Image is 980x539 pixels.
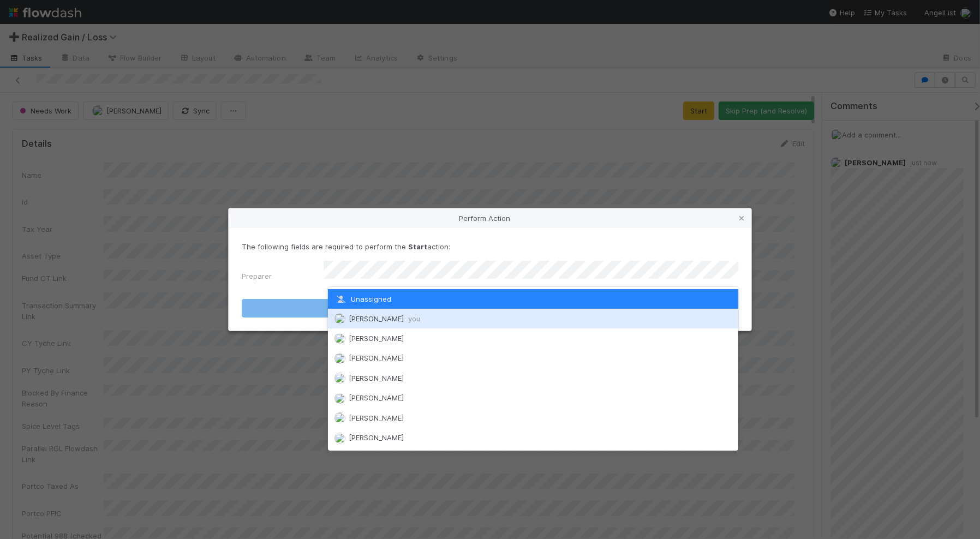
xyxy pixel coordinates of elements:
img: avatar_55a2f090-1307-4765-93b4-f04da16234ba.png [334,333,345,344]
img: avatar_00bac1b4-31d4-408a-a3b3-edb667efc506.png [334,412,345,423]
div: Perform Action [229,208,751,228]
span: [PERSON_NAME] [349,354,404,362]
img: avatar_a30eae2f-1634-400a-9e21-710cfd6f71f0.png [334,373,345,384]
span: [PERSON_NAME] [349,334,404,343]
label: Preparer [242,271,272,282]
img: avatar_cfa6ccaa-c7d9-46b3-b608-2ec56ecf97ad.png [334,433,345,444]
img: avatar_04ed6c9e-3b93-401c-8c3a-8fad1b1fc72c.png [334,393,345,404]
span: Unassigned [334,295,391,303]
button: Start [242,299,738,318]
span: [PERSON_NAME] [349,414,404,422]
strong: Start [408,242,427,251]
span: [PERSON_NAME] [349,314,420,323]
img: avatar_df83acd9-d480-4d6e-a150-67f005a3ea0d.png [334,353,345,364]
span: [PERSON_NAME] [349,374,404,382]
span: [PERSON_NAME] [349,393,404,402]
p: The following fields are required to perform the action: [242,241,738,252]
img: avatar_45ea4894-10ca-450f-982d-dabe3bd75b0b.png [334,313,345,324]
span: you [408,314,420,323]
span: [PERSON_NAME] [349,433,404,442]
